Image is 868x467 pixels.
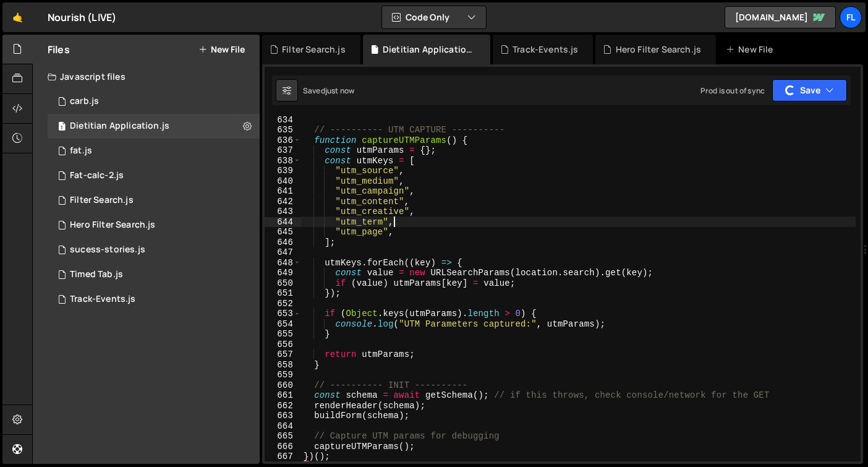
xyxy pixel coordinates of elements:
[48,139,260,163] div: 7002/15615.js
[265,166,301,176] div: 639
[265,309,301,319] div: 653
[265,217,301,228] div: 644
[265,207,301,217] div: 643
[33,64,260,89] div: Javascript files
[48,238,260,262] div: 7002/24097.js
[70,170,124,181] div: Fat-calc-2.js
[265,390,301,401] div: 661
[265,340,301,350] div: 656
[726,43,778,56] div: New File
[48,89,260,114] div: 7002/15633.js
[265,380,301,391] div: 660
[382,6,486,28] button: Code Only
[303,85,354,96] div: Saved
[265,135,301,146] div: 636
[48,213,260,238] div: 7002/44314.js
[265,370,301,380] div: 659
[265,247,301,258] div: 647
[265,238,301,248] div: 646
[616,43,701,56] div: Hero Filter Search.js
[265,156,301,166] div: 638
[198,45,245,54] button: New File
[70,195,134,206] div: Filter Search.js
[70,269,123,280] div: Timed Tab.js
[48,287,260,312] div: 7002/36051.js
[700,85,765,96] div: Prod is out of sync
[265,319,301,330] div: 654
[58,122,66,132] span: 1
[265,421,301,432] div: 664
[265,227,301,238] div: 645
[48,262,260,287] div: 7002/25847.js
[70,96,99,107] div: carb.js
[265,452,301,462] div: 667
[265,299,301,309] div: 652
[265,258,301,268] div: 648
[725,6,836,28] a: [DOMAIN_NAME]
[265,442,301,452] div: 666
[70,244,145,255] div: sucess-stories.js
[265,197,301,207] div: 642
[48,163,260,188] div: 7002/15634.js
[265,360,301,371] div: 658
[265,268,301,278] div: 649
[265,401,301,411] div: 662
[70,121,169,132] div: Dietitian Application.js
[265,329,301,340] div: 655
[48,43,70,56] h2: Files
[282,43,346,56] div: Filter Search.js
[383,43,475,56] div: Dietitian Application.js
[265,349,301,360] div: 657
[513,43,578,56] div: Track-Events.js
[70,145,92,156] div: fat.js
[265,431,301,442] div: 665
[48,114,260,139] div: 7002/45930.js
[48,188,260,213] div: 7002/13525.js
[325,85,354,96] div: just now
[840,6,862,28] a: Fl
[70,220,155,231] div: Hero Filter Search.js
[265,288,301,299] div: 651
[265,278,301,289] div: 650
[70,294,135,305] div: Track-Events.js
[265,145,301,156] div: 637
[772,79,847,101] button: Save
[48,10,116,25] div: Nourish (LIVE)
[265,115,301,126] div: 634
[265,186,301,197] div: 641
[265,125,301,135] div: 635
[2,2,33,32] a: 🤙
[265,176,301,187] div: 640
[265,411,301,421] div: 663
